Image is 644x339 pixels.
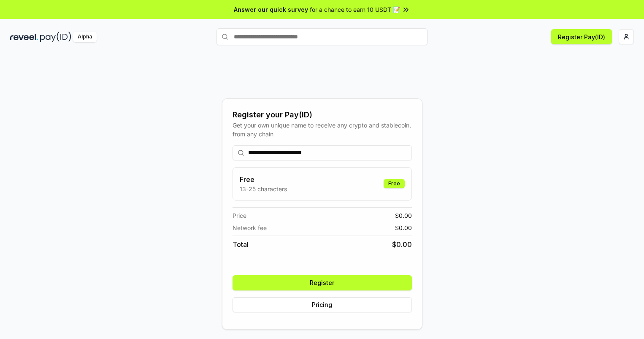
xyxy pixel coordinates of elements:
[233,109,412,121] div: Register your Pay(ID)
[233,211,246,220] span: Price
[40,32,71,42] img: pay_id
[384,179,405,188] div: Free
[392,239,412,250] span: $ 0.00
[10,32,38,42] img: reveel_dark
[233,121,412,138] div: Get your own unique name to receive any crypto and stablecoin, from any chain
[233,239,249,250] span: Total
[233,297,412,312] button: Pricing
[310,5,400,14] span: for a chance to earn 10 USDT 📝
[395,223,412,232] span: $ 0.00
[233,275,412,290] button: Register
[395,211,412,220] span: $ 0.00
[240,174,287,184] h3: Free
[73,32,97,42] div: Alpha
[551,29,612,44] button: Register Pay(ID)
[234,5,308,14] span: Answer our quick survey
[240,184,287,193] p: 13-25 characters
[233,223,267,232] span: Network fee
